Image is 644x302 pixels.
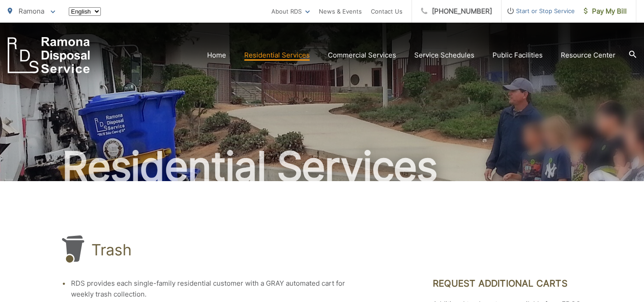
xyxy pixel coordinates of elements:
[69,7,101,16] select: Select a language
[207,50,226,61] a: Home
[8,37,90,73] a: EDCD logo. Return to the homepage.
[8,144,636,189] h2: Residential Services
[371,6,402,17] a: Contact Us
[414,50,474,61] a: Service Schedules
[19,7,44,15] span: Ramona
[492,50,543,61] a: Public Facilities
[91,241,132,259] h1: Trash
[584,6,627,17] span: Pay My Bill
[71,278,360,300] li: RDS provides each single-family residential customer with a GRAY automated cart for weekly trash ...
[561,50,616,61] a: Resource Center
[244,50,310,61] a: Residential Services
[433,278,582,289] h2: Request Additional Carts
[319,6,362,17] a: News & Events
[271,6,310,17] a: About RDS
[328,50,396,61] a: Commercial Services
